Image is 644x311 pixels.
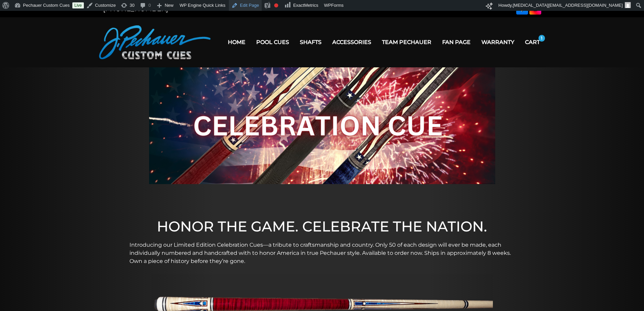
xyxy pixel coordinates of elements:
a: Shafts [294,34,327,51]
span: [MEDICAL_DATA][EMAIL_ADDRESS][DOMAIN_NAME] [513,3,623,8]
a: Cart [520,34,545,51]
span: ExactMetrics [293,3,318,8]
div: Focus keyphrase not set [274,3,278,7]
a: Warranty [476,34,520,51]
img: Pechauer Custom Cues [99,25,211,59]
a: [PHONE_NUMBER] [103,5,168,13]
a: Accessories [327,34,377,51]
a: Home [222,34,251,51]
a: Team Pechauer [377,34,437,51]
a: Live [72,2,84,8]
a: Pool Cues [251,34,294,51]
a: Fan Page [437,34,476,51]
p: Introducing our Limited Edition Celebration Cues—a tribute to craftsmanship and country. Only 50 ... [129,241,515,265]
